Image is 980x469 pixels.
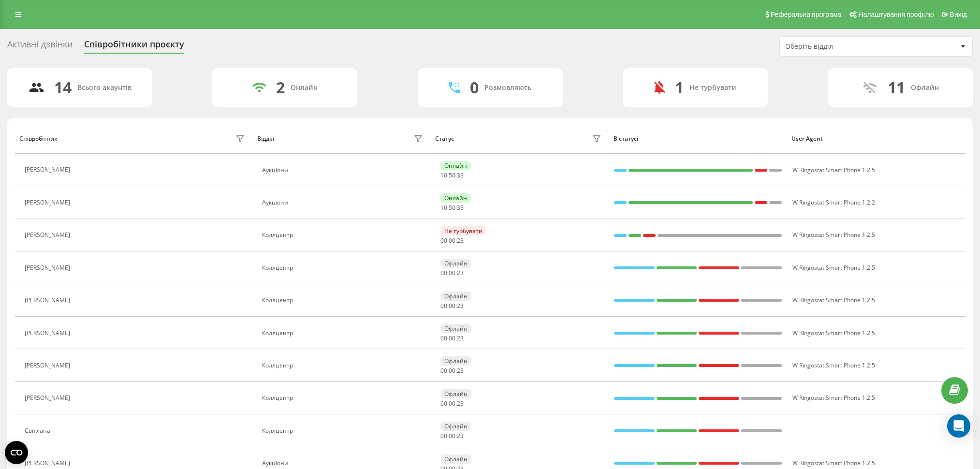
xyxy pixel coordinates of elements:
span: 00 [440,432,447,440]
span: 23 [457,366,464,375]
span: 00 [449,334,455,342]
div: Коллцентр [262,427,425,434]
div: : : [440,367,464,374]
div: Статус [435,135,454,142]
span: W Ringostat Smart Phone 1.2.5 [792,296,875,304]
span: 33 [457,171,464,179]
div: Всього акаунтів [77,84,132,92]
div: Офлайн [911,84,939,92]
div: Open Intercom Messenger [947,414,970,438]
div: Офлайн [440,356,471,366]
div: Офлайн [440,292,471,301]
div: 2 [276,78,285,97]
div: [PERSON_NAME] [25,362,73,369]
div: Співробітники проєкту [84,39,184,54]
span: 00 [440,236,447,245]
div: Офлайн [440,454,471,464]
div: Аукціони [262,199,425,206]
span: 00 [440,366,447,375]
div: [PERSON_NAME] [25,232,73,238]
div: Коллцентр [262,297,425,304]
span: 00 [449,399,455,408]
div: [PERSON_NAME] [25,395,73,401]
span: 00 [440,334,447,342]
span: 23 [457,334,464,342]
span: W Ringostat Smart Phone 1.2.5 [792,329,875,337]
div: Офлайн [440,324,471,333]
div: Онлайн [440,161,471,170]
span: W Ringostat Smart Phone 1.2.5 [792,231,875,239]
span: W Ringostat Smart Phone 1.2.5 [792,166,875,174]
span: W Ringostat Smart Phone 1.2.2 [792,198,875,206]
div: Активні дзвінки [7,39,73,54]
span: 10 [440,204,447,212]
span: 00 [440,269,447,277]
div: Аукціони [262,167,425,174]
span: W Ringostat Smart Phone 1.2.5 [792,394,875,402]
div: Офлайн [440,389,471,398]
div: Розмовляють [484,84,531,92]
span: 50 [449,171,455,179]
span: 23 [457,399,464,408]
div: 0 [470,78,479,97]
div: [PERSON_NAME] [25,264,73,271]
div: : : [440,237,464,244]
div: Офлайн [440,422,471,431]
div: : : [440,400,464,407]
div: [PERSON_NAME] [25,199,73,206]
div: [PERSON_NAME] [25,297,73,304]
div: Не турбувати [689,84,736,92]
div: Коллцентр [262,232,425,238]
span: 23 [457,432,464,440]
div: Онлайн [291,84,318,92]
div: 14 [54,78,72,97]
div: : : [440,172,464,179]
div: [PERSON_NAME] [25,330,73,337]
span: 50 [449,204,455,212]
div: : : [440,205,464,211]
div: Офлайн [440,259,471,268]
div: Аукціони [262,460,425,467]
div: 1 [675,78,684,97]
span: 00 [449,432,455,440]
span: 00 [449,269,455,277]
div: Оберіть відділ [785,43,901,51]
span: 00 [449,302,455,310]
span: W Ringostat Smart Phone 1.2.5 [792,459,875,467]
span: 10 [440,171,447,179]
div: [PERSON_NAME] [25,166,73,173]
span: 33 [457,204,464,212]
span: W Ringostat Smart Phone 1.2.5 [792,361,875,369]
span: 00 [440,302,447,310]
div: Світлана [25,427,53,434]
div: Відділ [257,135,274,142]
div: Співробітник [19,135,58,142]
div: Коллцентр [262,362,425,369]
div: User Agent [791,135,961,142]
span: Вихід [950,11,967,18]
div: Коллцентр [262,264,425,271]
span: 23 [457,269,464,277]
span: Реферальна програма [771,11,842,18]
span: W Ringostat Smart Phone 1.2.5 [792,264,875,272]
div: : : [440,270,464,277]
div: : : [440,303,464,309]
div: 11 [888,78,905,97]
div: В статусі [614,135,783,142]
button: Open CMP widget [5,441,28,464]
span: 00 [440,399,447,408]
span: Налаштування профілю [858,11,934,18]
span: 23 [457,302,464,310]
span: 00 [449,236,455,245]
span: 00 [449,366,455,375]
div: Не турбувати [440,226,486,235]
div: Онлайн [440,193,471,203]
div: : : [440,433,464,440]
div: Коллцентр [262,330,425,337]
span: 23 [457,236,464,245]
div: : : [440,335,464,342]
div: Коллцентр [262,395,425,401]
div: [PERSON_NAME] [25,460,73,467]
